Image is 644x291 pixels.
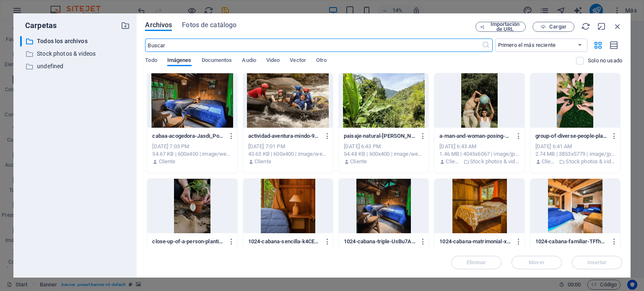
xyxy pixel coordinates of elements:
div: [DATE] 6:43 AM [439,143,519,150]
p: 1024-cabana-triple-UsBu7AFBmvDqW9FbWdXLLw.webp [344,238,416,245]
p: paisaje-natural-de-mindo-bg-v56uAc1pMQTlDL6i6pA.webp [344,132,416,140]
p: undefined [37,62,115,71]
div: [DATE] 6:43 PM [344,143,423,150]
div: undefined [20,61,130,72]
p: actividad-aventura-mindo-9envxo1PtSeoUsyvCG8fTA.webp [248,132,320,140]
div: 54.67 KB | 600x400 | image/webp [152,150,232,158]
span: Imágenes [167,55,192,67]
p: Cliente [446,158,461,165]
p: group-of-diverse-people-planting-tree-saplings-together-symbolizing-sustainability-and-teamwork--... [535,132,608,140]
span: Fotos de catálogo [182,20,236,30]
p: Cliente [254,158,271,165]
div: [DATE] 7:01 PM [248,143,328,150]
div: 1.46 MB | 4045x6067 | image/jpeg [439,150,519,158]
i: Volver a cargar [581,22,590,31]
p: Cliente [159,158,176,165]
span: Cargar [549,24,566,29]
div: Por: Cliente | Carpeta: Stock photos & videos [535,158,615,165]
p: 1024-cabana-matrimonial-xgzo4MNx963NhfKBgOXlfA.webp [439,238,512,245]
p: cabaa-acogedora-Jasdi_Po4qbtjrIZmJoOVg.webp [152,132,224,140]
span: Todo [145,55,157,67]
p: Stock photos & videos [37,49,115,59]
span: Otro [316,55,327,67]
div: Stock photos & videos [20,49,130,59]
div: 2.74 MB | 3853x5779 | image/jpeg [535,150,615,158]
span: Audio [242,55,256,67]
p: Todos los archivos [37,36,115,46]
p: Solo muestra los archivos que no están usándose en el sitio web. Los archivos añadidos durante es... [588,57,622,64]
div: 54.48 KB | 600x400 | image/webp [344,150,423,158]
div: ​ [20,36,22,46]
span: Importación de URL [488,22,522,32]
button: Importación de URL [475,22,526,32]
span: Documentos [202,55,232,67]
p: Cliente [542,158,557,165]
p: close-up-of-a-person-planting-a-tomato-seedling-in-a-pot-focusing-on-organic-gardening-practices-... [152,238,224,245]
p: Carpetas [20,20,57,31]
div: [DATE] 6:41 AM [535,143,615,150]
button: Cargar [532,22,574,32]
div: 43.63 KB | 600x400 | image/webp [248,150,328,158]
div: Por: Cliente | Carpeta: Stock photos & videos [439,158,519,165]
p: a-man-and-woman-posing-outdoors-holding-a-globe-symbolizing-global-unity-and-awareness-wsO2Nxc6ed... [439,132,512,140]
span: Video [266,55,280,67]
p: 1024-cabana-familiar-TFfhXoo8t1I081C_ktxWFg.webp [535,238,608,245]
p: Stock photos & videos [470,158,519,165]
p: Cliente [350,158,367,165]
span: Vector [290,55,306,67]
div: [DATE] 7:03 PM [152,143,232,150]
input: Buscar [145,39,481,52]
span: Archivos [145,20,172,30]
p: 1024-cabana-sencilla-k4CEqYDveTTBzioPZEBlrA.webp [248,238,320,245]
p: Stock photos & videos [566,158,615,165]
i: Crear carpeta [121,21,130,30]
